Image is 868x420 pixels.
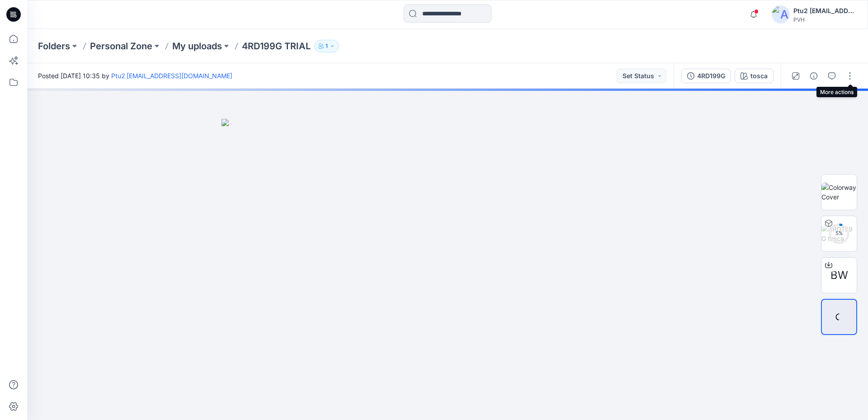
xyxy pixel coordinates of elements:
div: PVH [793,16,857,23]
div: Ptu2 [EMAIL_ADDRESS][DOMAIN_NAME] [793,5,857,16]
img: 4RD199G tosca [821,224,857,243]
div: tosca [750,71,768,81]
button: 1 [314,40,339,52]
p: 1 [325,41,328,51]
a: Ptu2 [EMAIL_ADDRESS][DOMAIN_NAME] [111,72,232,80]
a: Personal Zone [90,40,152,52]
p: 4RD199G TRIAL [242,40,311,52]
a: My uploads [172,40,222,52]
span: Posted [DATE] 10:35 by [38,71,232,80]
img: Colorway Cover [821,183,857,202]
a: Folders [38,40,70,52]
div: 5 % [828,230,850,237]
button: Details [807,69,821,83]
button: tosca [735,69,774,83]
img: avatar [772,5,790,24]
span: BW [830,267,848,283]
div: 4RD199G [697,71,725,81]
button: 4RD199G [681,69,731,83]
